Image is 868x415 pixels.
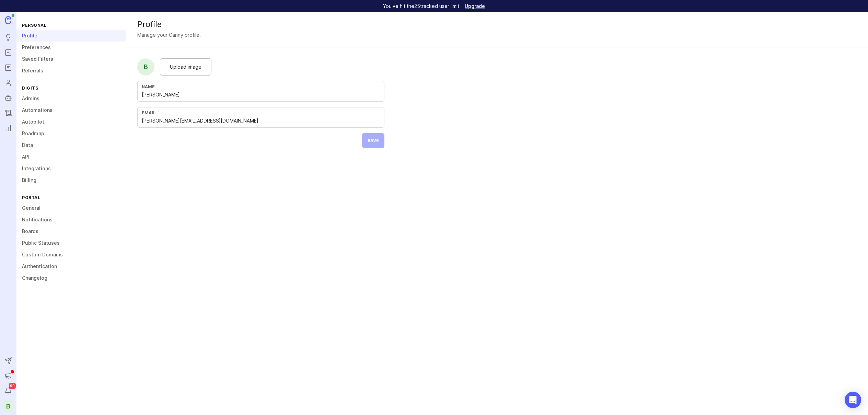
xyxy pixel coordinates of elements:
button: Notifications [2,385,14,397]
a: Authentication [16,261,126,272]
a: Custom Domains [16,249,126,261]
a: Saved Filters [16,53,126,65]
a: Autopilot [2,92,14,104]
p: You've hit the 25 tracked user limit [383,3,459,10]
a: Integrations [16,163,126,174]
a: Data [16,139,126,151]
a: Notifications [16,214,126,226]
div: Portal [16,193,126,202]
a: Changelog [2,107,14,119]
span: Upload image [170,63,201,71]
span: 99 [9,383,16,389]
a: Boards [16,226,126,237]
a: Roadmaps [2,61,14,74]
a: Portal [2,46,14,59]
a: Reporting [2,122,14,134]
img: Canny Home [5,16,11,24]
a: Autopilot [16,116,126,128]
a: Preferences [16,42,126,53]
div: Name [142,84,380,89]
div: Open Intercom Messenger [845,392,861,408]
a: Referrals [16,65,126,77]
a: Billing [16,174,126,186]
div: Profile [137,20,857,28]
a: General [16,202,126,214]
div: Manage your Canny profile. [137,31,201,39]
div: Personal [16,21,126,30]
a: Changelog [16,272,126,284]
button: B [2,400,14,412]
a: Users [2,77,14,89]
a: Admins [16,93,126,104]
a: Upgrade [465,4,485,9]
div: B [137,58,154,76]
a: Automations [16,104,126,116]
a: Ideas [2,31,14,44]
div: Digits [16,83,126,93]
div: Email [142,110,380,115]
a: Public Statuses [16,237,126,249]
button: Send to Autopilot [2,355,14,367]
a: API [16,151,126,163]
a: Roadmap [16,128,126,139]
button: Announcements [2,370,14,382]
